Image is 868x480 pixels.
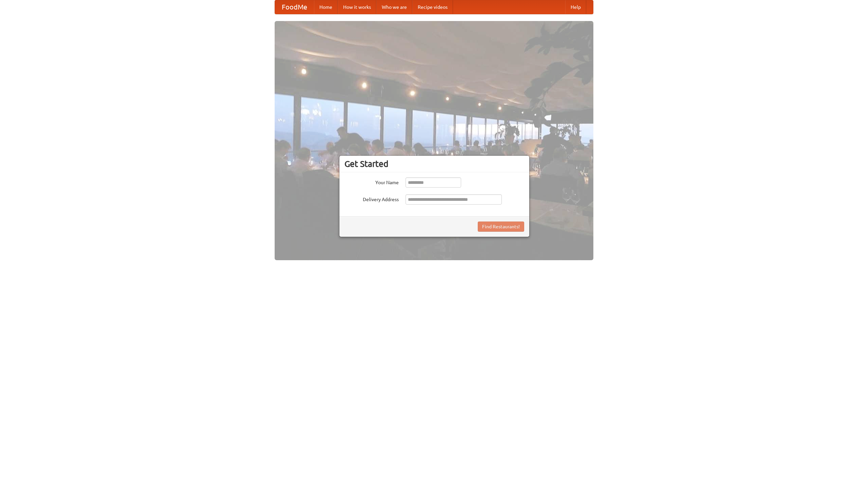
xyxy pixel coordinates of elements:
label: Your Name [344,177,399,186]
label: Delivery Address [344,194,399,203]
a: Who we are [376,0,412,14]
a: How it works [338,0,376,14]
a: Recipe videos [412,0,453,14]
button: Find Restaurants! [478,222,524,232]
h3: Get Started [344,159,524,169]
a: Home [314,0,338,14]
a: FoodMe [275,0,314,14]
a: Help [565,0,586,14]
